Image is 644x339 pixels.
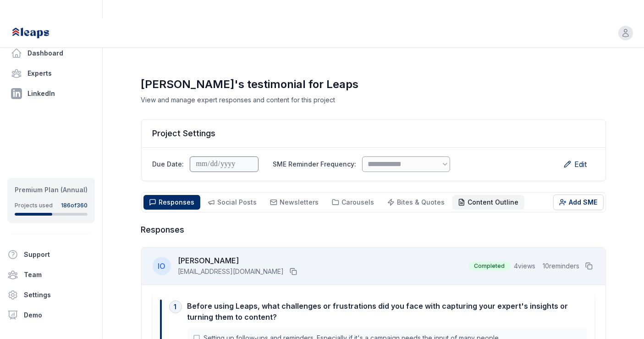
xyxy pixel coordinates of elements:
div: Projects used [15,202,53,209]
span: 4 views [514,261,536,271]
a: Dashboard [7,44,95,62]
button: Support [4,245,91,264]
span: Carousels [342,198,374,206]
label: Due Date: [153,160,184,169]
span: [EMAIL_ADDRESS][DOMAIN_NAME] [178,267,284,276]
span: 10 reminders [543,261,580,271]
button: Bites & Quotes [382,195,451,210]
span: Social Posts [218,198,257,206]
span: Responses [159,198,195,206]
a: Team [4,266,99,284]
button: Social Posts [202,195,263,210]
p: Before using Leaps, what challenges or frustrations did you face with capturing your expert's ins... [187,300,587,322]
div: Premium Plan (Annual) [15,185,88,195]
a: LinkedIn [7,84,95,103]
div: IO [153,257,171,275]
span: Newsletters [280,198,319,206]
p: View and manage expert responses and content for this project [141,95,606,105]
div: 186 of 360 [61,202,88,209]
button: Add SME [553,195,604,210]
h3: Responses [141,223,606,236]
span: Edit [575,159,587,170]
a: Experts [7,64,95,83]
button: Newsletters [264,195,325,210]
a: Settings [4,286,99,304]
span: Bites & Quotes [397,198,445,206]
label: SME Reminder Frequency: [273,160,357,169]
button: Carousels [326,195,380,210]
div: 1 [169,300,182,313]
button: Content Outline [452,195,524,210]
a: Demo [4,306,99,324]
h1: [PERSON_NAME]'s testimonial for Leaps [141,77,606,92]
button: Responses [143,195,200,210]
h3: [PERSON_NAME] [178,255,299,266]
span: Content Outline [468,198,519,206]
button: Copy all responses [583,261,594,272]
img: Leaps [11,23,70,43]
button: Edit [556,155,594,173]
h2: Project Settings [153,127,594,140]
span: Completed [469,261,511,271]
